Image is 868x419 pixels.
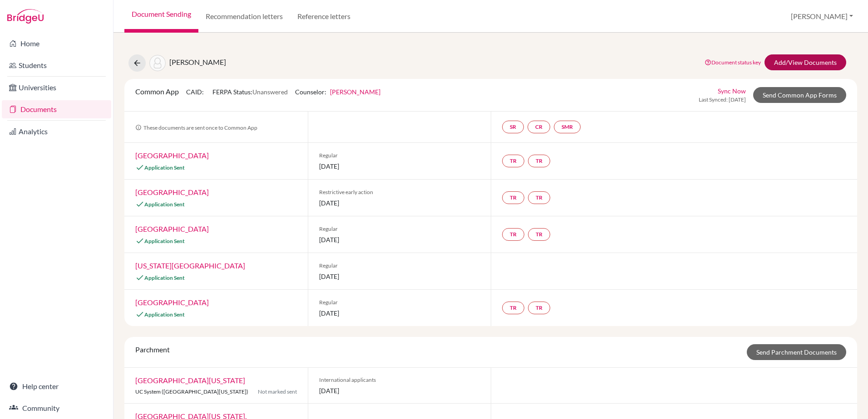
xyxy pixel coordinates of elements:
a: [GEOGRAPHIC_DATA] [135,298,209,307]
span: Application Sent [144,311,185,318]
a: [US_STATE][GEOGRAPHIC_DATA] [135,261,245,270]
a: TR [502,155,524,167]
span: Restrictive early action [319,188,480,196]
span: Parchment [135,345,170,354]
span: [DATE] [319,308,480,318]
a: Sync Now [718,86,746,96]
span: Last Synced: [DATE] [699,96,746,104]
span: [DATE] [319,272,480,281]
span: CAID: [186,88,205,96]
span: FERPA Status: [212,88,288,96]
span: Regular [319,151,480,160]
span: [DATE] [319,198,480,208]
a: [GEOGRAPHIC_DATA] [135,188,209,196]
a: [GEOGRAPHIC_DATA][US_STATE] [135,376,245,385]
span: [DATE] [319,386,480,395]
a: [GEOGRAPHIC_DATA] [135,224,209,233]
a: Help center [2,377,111,395]
a: TR [528,191,550,204]
span: Regular [319,298,480,307]
span: [DATE] [319,235,480,244]
a: Documents [2,100,111,118]
a: SMR [554,121,581,133]
a: Add/View Documents [764,54,846,70]
a: Students [2,56,111,74]
a: Send Common App Forms [753,87,846,103]
span: UC System ([GEOGRAPHIC_DATA][US_STATE]) [135,388,248,395]
span: Application Sent [144,274,185,281]
span: Common App [135,87,179,96]
a: Community [2,399,111,417]
span: Regular [319,225,480,233]
span: Unanswered [252,88,288,96]
a: CR [528,121,550,133]
a: Send Parchment Documents [747,344,846,360]
span: Application Sent [144,201,185,208]
a: Document status key [705,59,761,66]
a: TR [528,228,550,241]
span: Application Sent [144,238,185,244]
span: Counselor: [295,88,380,96]
span: [PERSON_NAME] [169,58,226,66]
span: These documents are sent once to Common App [135,124,257,131]
a: TR [528,302,550,314]
a: TR [502,191,524,204]
span: International applicants [319,376,480,384]
span: [DATE] [319,161,480,171]
span: Application Sent [144,164,185,171]
span: Not marked sent [258,388,297,396]
button: [PERSON_NAME] [787,8,857,25]
span: Regular [319,262,480,270]
a: [PERSON_NAME] [330,88,380,96]
img: Bridge-U [7,9,44,24]
a: Home [2,34,111,53]
a: SR [502,121,524,133]
a: [GEOGRAPHIC_DATA] [135,151,209,160]
a: TR [502,302,524,314]
a: Analytics [2,122,111,141]
a: TR [528,155,550,167]
a: TR [502,228,524,241]
a: Universities [2,78,111,97]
